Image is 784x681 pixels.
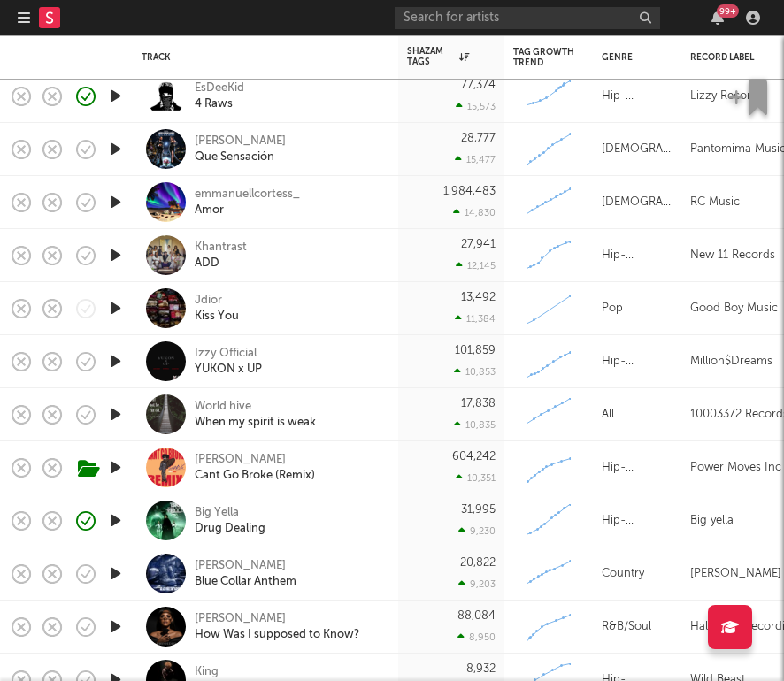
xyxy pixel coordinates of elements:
[602,86,673,107] div: Hip-Hop/Rap
[690,563,781,585] div: [PERSON_NAME]
[460,557,496,569] div: 20,822
[195,415,316,431] div: When my spirit is weak
[195,362,262,378] div: YUKON x UP
[456,472,496,484] div: 10,351
[461,239,496,250] div: 27,941
[195,309,239,325] div: Kiss You
[195,346,262,362] div: Izzy Official
[602,298,623,319] div: Pop
[455,313,496,325] div: 11,384
[195,80,244,96] div: EsDeeKid
[690,298,778,319] div: Good Boy Music
[195,627,359,643] div: How Was I supposed to Know?
[457,610,496,622] div: 88,084
[690,86,764,107] div: Lizzy Records
[195,611,359,643] a: [PERSON_NAME]How Was I supposed to Know?
[195,240,247,272] a: KhantrastADD
[456,260,496,272] div: 12,145
[195,256,247,272] div: ADD
[195,293,239,309] div: Jdior
[195,664,261,680] div: King
[690,510,734,532] div: Big yella
[195,240,247,256] div: Khantrast
[455,345,496,356] div: 101,859
[602,457,673,478] div: Hip-Hop/Rap
[602,351,673,372] div: Hip-Hop/Rap
[461,80,496,91] div: 77,374
[195,452,315,484] a: [PERSON_NAME]Cant Go Broke (Remix)
[602,139,673,160] div: [DEMOGRAPHIC_DATA]
[461,398,496,409] div: 17,838
[461,133,496,144] div: 28,777
[717,4,739,18] div: 99 +
[690,192,740,213] div: RC Music
[690,457,781,478] div: Power Moves Inc
[456,101,496,112] div: 15,573
[195,505,265,537] a: Big YellaDrug Dealing
[407,46,469,67] div: Shazam Tags
[195,558,296,574] div: [PERSON_NAME]
[195,558,296,590] a: [PERSON_NAME]Blue Collar Anthem
[195,293,239,325] a: JdiorKiss You
[195,187,300,203] div: emmanuellcortess_
[195,203,300,218] div: Amor
[602,404,614,425] div: All
[195,505,265,521] div: Big Yella
[457,631,496,643] div: 8,950
[690,351,772,372] div: Million$Dreams
[195,187,300,218] a: emmanuellcortess_Amor
[195,521,265,537] div: Drug Dealing
[395,7,660,29] input: Search for artists
[195,134,286,165] a: [PERSON_NAME]Que Sensación
[142,52,380,63] div: Track
[602,245,673,266] div: Hip-Hop/Rap
[458,578,496,590] div: 9,203
[458,525,496,537] div: 9,230
[195,399,316,431] a: World hiveWhen my spirit is weak
[513,47,575,68] div: Tag Growth Trend
[195,399,316,415] div: World hive
[455,154,496,165] div: 15,477
[602,563,644,585] div: Country
[195,574,296,590] div: Blue Collar Anthem
[443,186,496,197] div: 1,984,483
[452,451,496,463] div: 604,242
[195,149,286,165] div: Que Sensación
[195,346,262,378] a: Izzy OfficialYUKON x UP
[602,52,664,63] div: Genre
[195,134,286,149] div: [PERSON_NAME]
[195,80,244,112] a: EsDeeKid4 Raws
[195,468,315,484] div: Cant Go Broke (Remix)
[602,510,673,532] div: Hip-Hop/Rap
[453,207,496,218] div: 14,830
[602,192,673,213] div: [DEMOGRAPHIC_DATA]
[195,96,244,112] div: 4 Raws
[466,663,496,675] div: 8,932
[690,245,775,266] div: New 11 Records
[195,452,315,468] div: [PERSON_NAME]
[602,616,651,638] div: R&B/Soul
[461,504,496,516] div: 31,995
[461,292,496,303] div: 13,492
[711,11,724,25] button: 99+
[454,419,496,431] div: 10,835
[195,611,359,627] div: [PERSON_NAME]
[454,366,496,378] div: 10,853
